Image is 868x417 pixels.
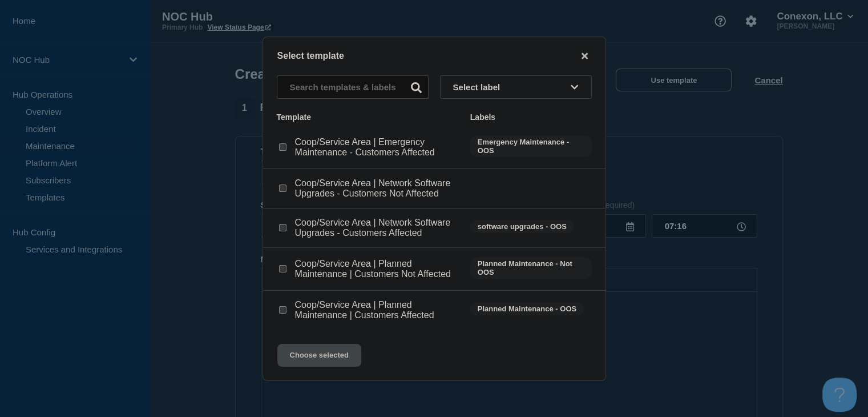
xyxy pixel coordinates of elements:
[295,218,459,238] p: Coop/Service Area | Network Software Upgrades - Customers Affected
[470,135,592,157] span: Emergency Maintenance - OOS
[470,257,592,279] span: Planned Maintenance - Not OOS
[440,75,592,99] button: Select label
[470,113,592,122] div: Labels
[279,265,286,272] input: Coop/Service Area | Planned Maintenance | Customers Not Affected checkbox
[578,51,591,62] button: close button
[453,82,505,92] span: Select label
[279,224,286,231] input: Coop/Service Area | Network Software Upgrades - Customers Affected checkbox
[470,220,574,233] span: software upgrades - OOS
[295,178,459,199] p: Coop/Service Area | Network Software Upgrades - Customers Not Affected
[279,185,286,192] input: Coop/Service Area | Network Software Upgrades - Customers Not Affected checkbox
[295,259,459,279] p: Coop/Service Area | Planned Maintenance | Customers Not Affected
[277,75,429,99] input: Search templates & labels
[470,302,584,315] span: Planned Maintenance - OOS
[279,306,286,314] input: Coop/Service Area | Planned Maintenance | Customers Affected checkbox
[295,137,459,158] p: Coop/Service Area | Emergency Maintenance - Customers Affected
[277,344,361,367] button: Choose selected
[277,113,459,122] div: Template
[295,300,459,320] p: Coop/Service Area | Planned Maintenance | Customers Affected
[263,51,605,62] div: Select template
[279,143,286,151] input: Coop/Service Area | Emergency Maintenance - Customers Affected checkbox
